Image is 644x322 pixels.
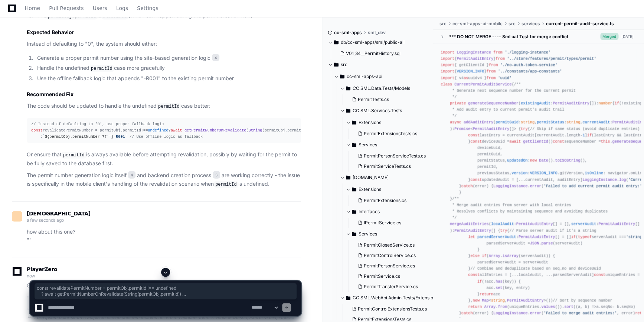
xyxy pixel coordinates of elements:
span: PermitAuditEntry [473,127,510,131]
span: Promise [454,127,470,131]
span: from [487,69,496,74]
span: src [439,21,446,27]
span: sml_dev [368,30,386,36]
span: error [530,184,542,188]
span: PermitServiceTests.cs [364,163,411,169]
span: PermitClosedService.cs [364,242,415,248]
span: CC.SML.Services.Tests [353,108,402,114]
span: addAuditEntry [464,120,493,124]
span: from [489,63,498,67]
code: permitId [157,103,181,110]
span: PermitAuditEntry [454,228,491,233]
span: 3 [213,171,220,179]
span: mergeAuditEntries [450,222,489,226]
span: Services [359,231,377,237]
span: String [248,128,262,133]
button: Services [346,228,440,240]
button: Extensions [346,183,440,195]
span: current-permit-audit-service.ts [546,21,614,27]
svg: Directory [352,185,356,194]
span: gitVersion [560,171,583,175]
span: './no-auth-token-service' [500,63,558,67]
span: getPermitNumberOnRevalidate [184,128,246,133]
span: 'uuid' [498,76,511,80]
span: const [553,139,564,144]
span: if [587,133,592,137]
span: updatedOn [507,158,527,163]
span: await [171,128,182,133]
span: Users [93,6,107,10]
span: PermitAuditEntry [553,101,589,105]
span: Extensions [359,120,381,126]
span: generateSequenceNumber [468,101,519,105]
span: permitGuid [496,120,519,124]
span: if [482,254,486,258]
span: PlayerZero [27,267,57,271]
span: PermitTests.cs [358,97,389,103]
span: else [470,254,480,258]
span: Services [359,142,377,148]
svg: Directory [334,38,339,47]
button: CC.SML.Services.Tests [340,105,440,117]
span: if [615,101,619,105]
span: LoggingInstance [457,50,491,55]
h3: Expected Behavior [27,29,301,36]
span: // Instead of defaulting to '0', use proper fallback logic [31,122,164,126]
span: this [601,139,610,144]
span: '' [107,134,111,139]
span: '../constants/app-constants' [498,69,562,74]
svg: Directory [340,72,344,81]
p: The code should be updated to handle the undefined case better: [27,102,301,111]
span: PermitAuditEntry [516,222,553,226]
span: localAudit [491,222,514,226]
svg: Directory [352,140,356,149]
div: [DATE] [621,34,634,39]
span: import [441,56,454,61]
svg: Directory [352,118,356,127]
button: [DOMAIN_NAME] [340,172,440,183]
li: Handle the undefined case more gracefully [35,64,301,73]
span: const [470,178,482,182]
span: parse [541,241,553,245]
p: Or ensure that is always available before attempting revalidation, possibly by waiting for the pe... [27,150,301,167]
code: permitId [62,152,86,159]
span: 4 [128,171,135,179]
button: PermitClosedService.cs [355,240,435,250]
span: 4 [212,54,219,62]
span: number [598,101,612,105]
span: V01_34__PermitHistory.sql [346,51,401,56]
span: src [508,21,515,27]
span: getClientId [523,139,548,144]
span: 'string' [626,235,644,239]
span: toISOString [555,158,580,163]
span: // Parse server audit if it's a string [509,228,596,233]
button: db/cc-sml-apps/sml/public-all [328,36,428,48]
span: CC.SML.Data.Tests/Models [353,85,410,91]
span: PermitControlService.cs [364,253,416,258]
span: PermitPersonServiceTests.cs [364,153,426,159]
span: as [464,76,468,80]
span: await [509,139,521,144]
span: Logs [116,6,128,10]
span: permitStatus [537,120,564,124]
span: isArray [503,254,519,258]
span: // Skip if same status (avoid duplicate entries) [530,127,640,131]
span: './logging-instance' [505,50,550,55]
span: LoggingInstance [582,178,617,182]
span: const [468,133,480,137]
span: // Combine and deduplicate based on seq_no and deviceUuid [470,266,601,271]
span: src [341,62,347,68]
svg: Directory [346,84,350,93]
span: new [530,158,537,163]
button: Services [346,139,440,151]
span: permitId [287,128,305,133]
button: PermitTests.cs [349,94,435,105]
span: a few seconds ago [27,217,64,223]
button: PermitControlService.cs [355,250,435,261]
button: PermitExtensions.cs [355,195,435,206]
span: try [500,228,507,233]
span: existingAudit [521,101,550,105]
svg: Directory [346,173,350,182]
span: PermitExtensionsTests.cs [364,131,417,137]
svg: Directory [346,106,350,115]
